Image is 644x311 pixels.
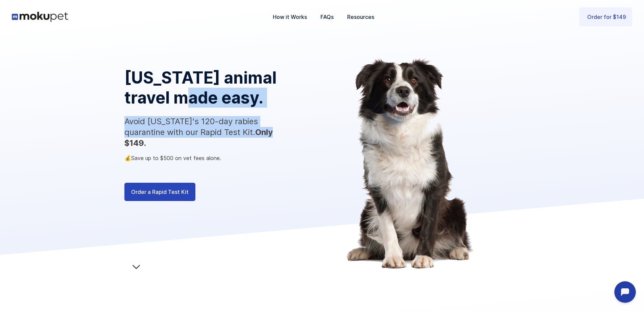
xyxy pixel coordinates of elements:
[266,6,314,28] a: How it Works
[124,183,195,201] a: Order a Rapid Test Kit
[124,68,287,108] h1: [US_STATE] animal travel made easy.
[314,6,340,28] a: FAQs
[587,13,626,21] div: Order for $149
[12,12,68,22] a: home
[124,154,317,162] div: 💰Save up to $500 on vet fees alone.
[579,7,632,26] a: Order for $149
[340,6,381,28] a: Resources
[614,281,636,303] iframe: Botpress
[124,116,287,149] p: Avoid [US_STATE]'s 120-day rabies quarantine with our Rapid Test Kit.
